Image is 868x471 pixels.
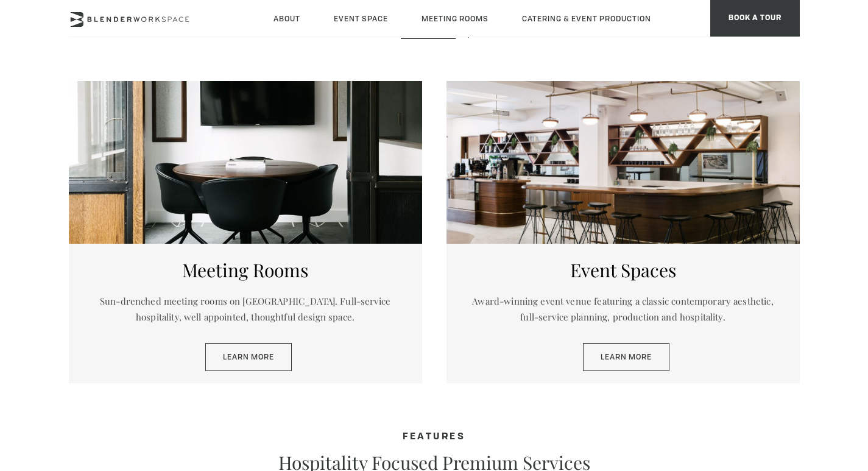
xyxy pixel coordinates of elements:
a: Learn More [205,343,292,371]
p: Award-winning event venue featuring a classic contemporary aesthetic, full-service planning, prod... [465,294,782,325]
h5: Meeting Rooms [87,259,404,281]
h5: Event Spaces [465,259,782,281]
a: Learn More [583,343,669,371]
p: Sun-drenched meeting rooms on [GEOGRAPHIC_DATA]. Full-service hospitality, well appointed, though... [87,294,404,325]
iframe: Chat Widget [649,315,868,471]
span: Get Started [401,30,456,39]
h4: Features [69,432,800,442]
